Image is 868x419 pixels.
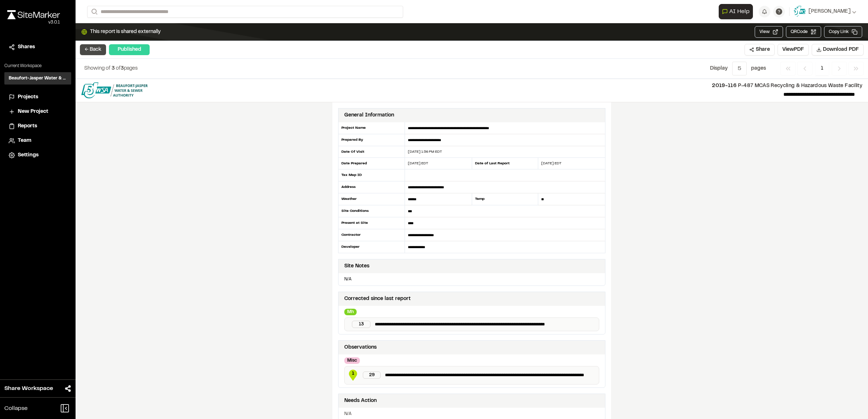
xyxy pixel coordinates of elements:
[338,158,405,169] div: Date Prepared
[344,344,377,352] div: Observations
[154,82,862,90] p: P-487 MCAS Recycling & Hazardous Waste Facility
[84,65,138,73] p: of pages
[712,84,737,88] span: 2019-116
[9,43,67,51] a: Shares
[348,370,358,377] span: 1
[794,6,856,17] button: [PERSON_NAME]
[344,262,369,270] div: Site Notes
[338,169,405,181] div: Tax Map ID
[9,137,67,145] a: Team
[4,384,53,393] span: Share Workspace
[751,65,766,73] p: page s
[732,62,747,75] button: 5
[4,63,71,69] p: Current Workspace
[352,321,370,328] div: 13
[338,193,405,205] div: Weather
[538,161,605,166] div: [DATE] EDT
[472,193,539,205] div: Temp
[344,397,377,405] div: Needs Action
[729,7,750,16] span: AI Help
[745,44,775,56] button: Share
[338,241,405,253] div: Developer
[338,217,405,229] div: Present at Site
[9,75,67,82] h3: Beaufort-Jasper Water & Sewer Authority
[90,28,161,36] span: This report is shared externally
[7,10,60,19] img: rebrand.png
[87,6,100,18] button: Search
[794,6,806,17] img: User
[9,151,67,159] a: Settings
[338,122,405,134] div: Project Name
[109,44,150,55] div: Published
[344,309,357,315] div: Mh
[824,26,862,38] button: Copy Link
[341,276,602,283] p: N/A
[344,357,360,364] div: Misc
[405,161,472,166] div: [DATE] EDT
[18,137,31,145] span: Team
[710,65,728,73] p: Display
[9,122,67,130] a: Reports
[18,108,48,116] span: New Project
[808,8,851,16] span: [PERSON_NAME]
[338,229,405,241] div: Contractor
[338,146,405,158] div: Date Of Visit
[81,82,148,98] img: file
[18,122,37,130] span: Reports
[18,93,38,101] span: Projects
[18,43,35,51] span: Shares
[344,295,411,303] div: Corrected since last report
[719,4,753,19] button: Open AI Assistant
[84,66,111,71] span: Showing of
[812,44,864,56] button: Download PDF
[9,93,67,101] a: Projects
[405,149,605,155] div: [DATE] 1:56 PM EDT
[4,404,28,413] span: Collapse
[344,411,599,417] p: N/A
[786,26,821,38] button: QRCode
[363,371,381,379] div: 29
[780,62,864,75] nav: Navigation
[755,26,783,38] button: View
[338,181,405,193] div: Address
[823,46,859,54] span: Download PDF
[338,134,405,146] div: Prepared By
[338,205,405,217] div: Site Conditions
[815,62,829,75] span: 1
[7,19,60,26] div: Oh geez...please don't...
[18,151,38,159] span: Settings
[778,44,809,56] button: ViewPDF
[344,111,394,119] div: General Information
[472,158,539,169] div: Date of Last Report
[121,66,124,71] span: 3
[80,44,106,55] button: ← Back
[719,4,756,19] div: Open AI Assistant
[111,66,115,71] span: 3
[9,108,67,116] a: New Project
